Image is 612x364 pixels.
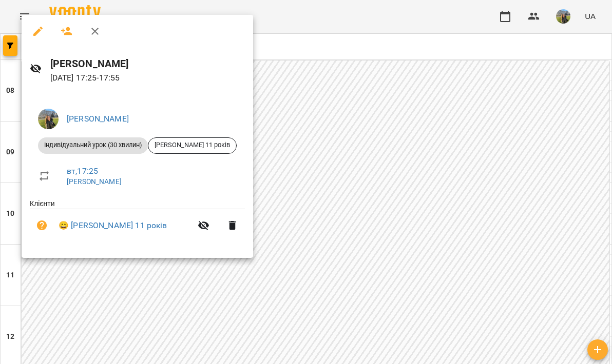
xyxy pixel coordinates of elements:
[30,213,54,238] button: Візит ще не сплачено. Додати оплату?
[67,177,122,186] a: [PERSON_NAME]
[148,140,236,150] span: [PERSON_NAME] 11 років
[50,56,245,72] h6: [PERSON_NAME]
[30,198,245,246] ul: Клієнти
[67,166,98,176] a: вт , 17:25
[50,72,245,84] p: [DATE] 17:25 - 17:55
[59,219,167,232] a: 😀 [PERSON_NAME] 11 років
[148,137,237,154] div: [PERSON_NAME] 11 років
[38,140,148,150] span: Індивідуальний урок (30 хвилин)
[67,114,129,124] a: [PERSON_NAME]
[38,109,59,129] img: f0a73d492ca27a49ee60cd4b40e07bce.jpeg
